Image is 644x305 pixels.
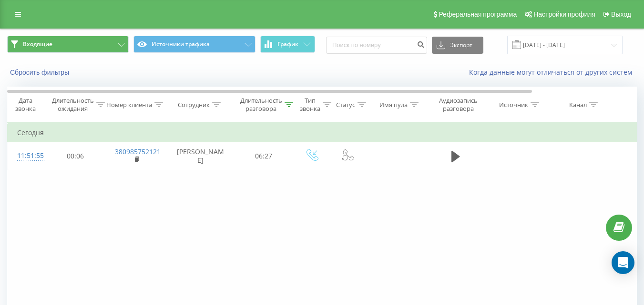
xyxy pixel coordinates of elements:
[569,101,587,109] div: Канал
[533,10,595,18] span: Настройки профиля
[167,142,234,170] td: [PERSON_NAME]
[499,101,528,109] div: Источник
[8,97,43,113] div: Дата звонка
[7,36,129,53] button: Входящие
[260,36,315,53] button: График
[23,40,52,48] span: Входящие
[234,142,294,170] td: 06:27
[133,36,255,53] button: Источники трафика
[17,147,36,165] div: 11:51:55
[469,68,637,77] a: Когда данные могут отличаться от других систем
[326,37,427,54] input: Поиск по номеру
[300,97,320,113] div: Тип звонка
[277,41,298,48] span: График
[612,251,634,274] div: Open Intercom Messenger
[432,37,483,54] button: Экспорт
[106,101,152,109] div: Номер клиента
[336,101,355,109] div: Статус
[115,147,161,156] a: 380985752121
[240,97,282,113] div: Длительность разговора
[611,10,631,18] span: Выход
[46,142,105,170] td: 00:06
[435,97,481,113] div: Аудиозапись разговора
[439,10,517,18] span: Реферальная программа
[379,101,408,109] div: Имя пула
[178,101,210,109] div: Сотрудник
[52,97,94,113] div: Длительность ожидания
[7,68,74,77] button: Сбросить фильтры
